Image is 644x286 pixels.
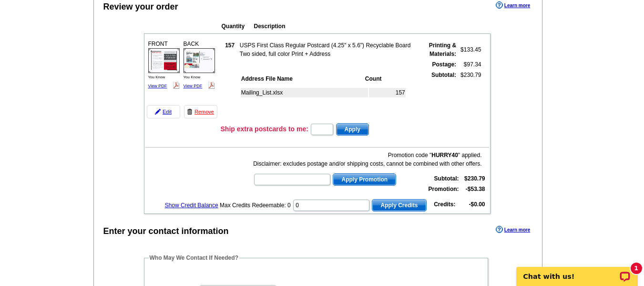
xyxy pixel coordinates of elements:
th: Quantity [221,21,253,31]
div: Promotion code " " applied. Disclaimer: excludes postage and/or shipping costs, cannot be combine... [253,151,481,168]
th: Count [365,74,406,84]
legend: Who May We Contact If Needed? [149,254,239,262]
td: Mailing_List.xlsx [241,88,368,97]
span: Max Credits Redeemable: 0 [220,202,291,209]
a: View PDF [184,84,203,88]
td: USPS First Class Regular Postcard (4.25" x 5.6") Recyclable Board Two sided, full color Print + A... [239,41,419,59]
td: $133.45 [458,41,481,59]
strong: Postage: [432,61,456,68]
button: Apply [336,123,369,136]
td: $230.79 [458,70,481,120]
th: Description [254,21,428,31]
div: BACK [182,38,216,91]
strong: Subtotal: [434,175,459,182]
a: Learn more [496,1,530,9]
a: Edit [147,105,180,118]
img: pencil-icon.gif [155,109,161,115]
strong: 157 [225,42,235,49]
div: Review your order [103,0,178,13]
div: Enter your contact information [103,225,229,238]
a: Learn more [496,226,530,233]
span: Apply [337,124,368,135]
a: Remove [184,105,217,118]
b: HURRY40 [431,152,458,159]
span: Apply Credits [372,200,426,211]
td: $97.34 [458,60,481,69]
strong: Credits: [434,201,455,208]
div: FRONT [147,38,181,91]
strong: $230.79 [464,175,485,182]
span: Apply Promotion [333,174,396,185]
img: trashcan-icon.gif [187,109,193,115]
strong: Subtotal: [431,72,456,78]
span: You Know [148,75,165,79]
strong: -$0.00 [469,201,485,208]
iframe: LiveChat chat widget [510,256,644,286]
button: Apply Credits [372,199,426,212]
h3: Ship extra postcards to me: [221,125,308,133]
img: small-thumb.jpg [184,48,215,73]
th: Address File Name [241,74,364,84]
img: small-thumb.jpg [148,48,180,73]
button: Apply Promotion [333,173,396,186]
strong: Printing & Materials: [429,42,456,57]
strong: Promotion: [429,186,459,192]
img: pdf_logo.png [173,82,180,89]
strong: -$53.38 [466,186,485,192]
a: Show Credit Balance [165,202,218,209]
span: You Know [184,75,201,79]
img: pdf_logo.png [208,82,215,89]
td: 157 [369,88,406,97]
a: View PDF [148,84,167,88]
